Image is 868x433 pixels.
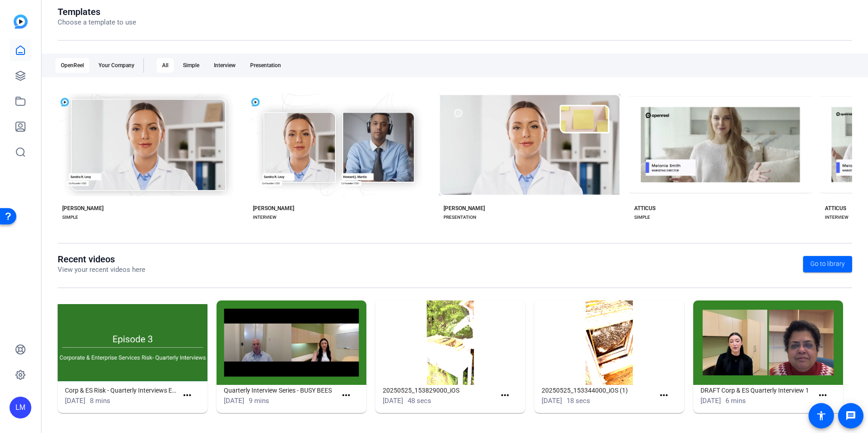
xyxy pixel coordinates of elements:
[383,397,403,405] span: [DATE]
[803,256,852,272] a: Go to library
[825,214,848,221] div: INTERVIEW
[658,390,670,401] mat-icon: more_horiz
[90,397,110,405] span: 8 mins
[383,385,496,396] h1: 20250525_153829000_iOS
[58,6,136,17] h1: Templates
[10,397,31,418] div: LM
[253,214,276,221] div: INTERVIEW
[58,265,145,275] p: View your recent videos here
[845,410,856,421] mat-icon: message
[567,397,590,405] span: 18 secs
[65,385,178,396] h1: Corp & ES Risk - Quarterly Interviews Ep 3
[825,205,846,212] div: ATTICUS
[62,205,104,212] div: [PERSON_NAME]
[534,300,684,385] img: 20250525_153344000_iOS (1)
[810,259,845,269] span: Go to library
[224,385,337,396] h1: Quarterly Interview Series - BUSY BEES
[157,58,174,73] div: All
[542,397,562,405] span: [DATE]
[700,385,814,396] h1: DRAFT Corp & ES Quarterly Interview 1
[542,385,655,396] h1: 20250525_153344000_iOS (1)
[14,15,28,29] img: blue-gradient.svg
[217,300,366,385] img: Quarterly Interview Series - BUSY BEES
[444,205,485,212] div: [PERSON_NAME]
[375,300,525,385] img: 20250525_153829000_iOS
[65,397,85,405] span: [DATE]
[93,58,140,73] div: Your Company
[817,390,829,401] mat-icon: more_horiz
[253,205,294,212] div: [PERSON_NAME]
[499,390,511,401] mat-icon: more_horiz
[634,214,650,221] div: SIMPLE
[208,58,241,73] div: Interview
[444,214,476,221] div: PRESENTATION
[408,397,431,405] span: 48 secs
[700,397,721,405] span: [DATE]
[58,17,136,28] p: Choose a template to use
[725,397,746,405] span: 6 mins
[340,390,352,401] mat-icon: more_horiz
[245,58,286,73] div: Presentation
[224,397,244,405] span: [DATE]
[634,205,656,212] div: ATTICUS
[55,58,89,73] div: OpenReel
[178,58,205,73] div: Simple
[58,254,145,265] h1: Recent videos
[182,390,193,401] mat-icon: more_horiz
[693,300,843,385] img: DRAFT Corp & ES Quarterly Interview 1
[62,214,78,221] div: SIMPLE
[816,410,827,421] mat-icon: accessibility
[249,397,269,405] span: 9 mins
[58,300,207,385] img: Corp & ES Risk - Quarterly Interviews Ep 3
